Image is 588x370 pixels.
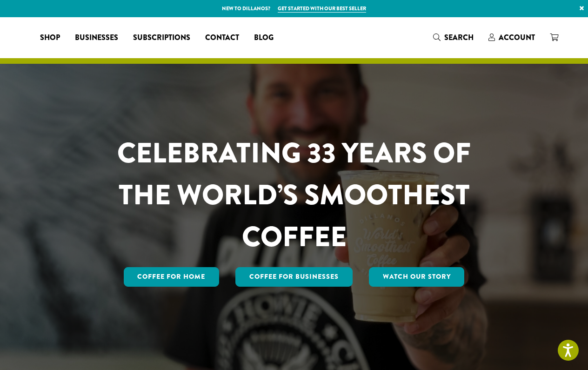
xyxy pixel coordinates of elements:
span: Account [499,32,535,43]
a: Watch Our Story [369,267,465,287]
span: Subscriptions [133,32,190,44]
a: Shop [33,30,67,45]
a: Coffee For Businesses [235,267,353,287]
a: Search [426,30,481,45]
span: Shop [40,32,60,44]
h1: CELEBRATING 33 YEARS OF THE WORLD’S SMOOTHEST COFFEE [90,132,498,258]
span: Blog [254,32,274,44]
a: Coffee for Home [124,267,220,287]
span: Contact [205,32,239,44]
span: Search [444,32,474,43]
a: Get started with our best seller [278,5,366,13]
span: Businesses [75,32,118,44]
